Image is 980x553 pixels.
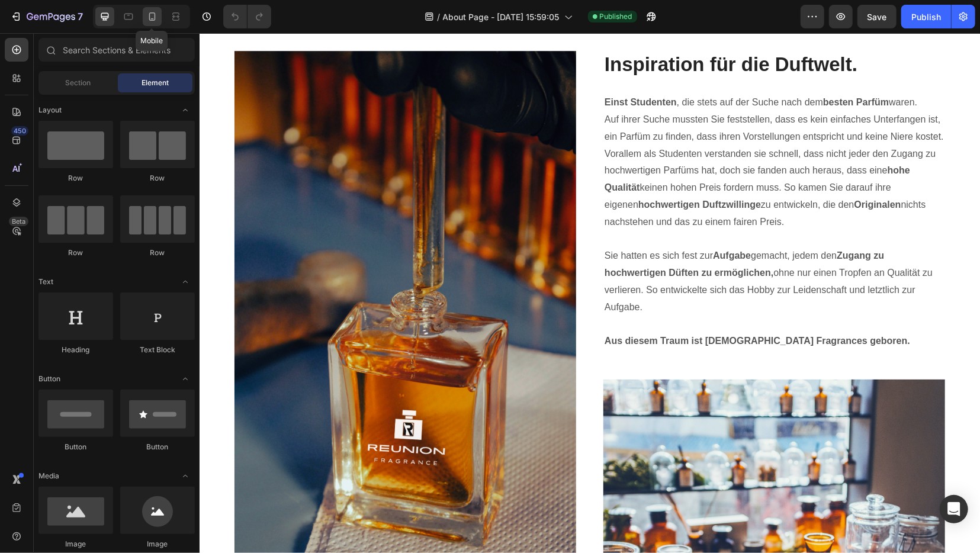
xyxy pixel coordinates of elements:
[78,9,83,24] p: 7
[38,276,53,287] span: Text
[38,374,60,384] span: Button
[940,495,968,523] div: Open Intercom Messenger
[405,78,744,198] p: Auf ihrer Suche mussten Sie feststellen, dass es kein einfaches Unterfangen ist, ein Parfüm zu fi...
[405,64,477,74] strong: Einst Studenten
[11,126,28,136] div: 450
[405,132,711,159] strong: hohe Qualität
[35,18,377,531] img: Alt Image
[911,11,941,23] div: Publish
[5,5,88,28] button: 7
[9,217,28,226] div: Beta
[38,539,113,549] div: Image
[176,272,195,291] span: Toggle open
[200,33,980,553] iframe: Design area
[223,5,271,28] div: Undo/Redo
[655,166,702,176] strong: Originalen
[38,471,59,481] span: Media
[38,38,195,62] input: Search Sections & Elements
[38,247,113,258] div: Row
[142,78,169,88] span: Element
[513,217,551,227] strong: Aufgabe
[120,173,195,184] div: Row
[176,369,195,388] span: Toggle open
[38,442,113,452] div: Button
[443,11,560,23] span: About Page - [DATE] 15:59:05
[901,5,951,28] button: Publish
[600,11,632,22] span: Published
[857,5,897,28] button: Save
[38,173,113,184] div: Row
[176,101,195,120] span: Toggle open
[405,61,744,78] p: , die stets auf der Suche nach dem waren.
[867,12,887,22] span: Save
[120,442,195,452] div: Button
[120,539,195,549] div: Image
[624,64,689,74] strong: besten Parfüm
[120,247,195,258] div: Row
[405,214,744,282] p: Sie hatten es sich fest zur gemacht, jedem den ohne nur einen Tropfen an Qualität zu verlieren. S...
[38,345,113,355] div: Heading
[404,18,746,46] h2: Inspiration für die Duftwelt.
[439,166,561,176] strong: hochwertigen Duftzwillinge
[38,105,62,115] span: Layout
[120,345,195,355] div: Text Block
[66,78,91,88] span: Section
[405,303,711,313] strong: Aus diesem Traum ist [DEMOGRAPHIC_DATA] Fragrances geboren.
[176,467,195,486] span: Toggle open
[438,11,441,23] span: /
